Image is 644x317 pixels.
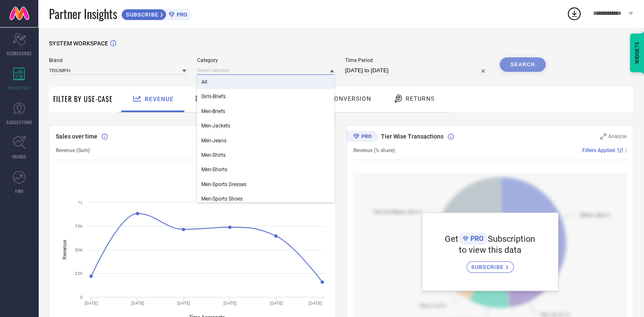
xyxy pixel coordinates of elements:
[121,7,192,20] a: SUBSCRIBEPRO
[197,192,335,206] div: Men-Sports Shoes
[49,40,108,47] span: SYSTEM WORKSPACE
[625,147,627,153] span: |
[197,57,335,63] span: Category
[197,148,335,162] div: Men-Shirts
[175,11,187,18] span: PRO
[62,239,68,259] tspan: Revenue
[75,248,83,252] text: 50K
[600,133,606,139] svg: Zoom
[8,85,31,91] span: WORKSPACE
[85,301,98,306] text: [DATE]
[201,167,227,173] span: Men-Shorts
[197,89,335,104] div: Girls-Briefs
[145,96,174,102] span: Revenue
[201,181,246,187] span: Men-Sports Dresses
[56,147,90,153] span: Revenue (Sum)
[53,94,113,104] span: Filter By Use-Case
[345,57,489,63] span: Time Period
[49,5,117,23] span: Partner Insights
[567,6,582,21] div: Open download list
[582,147,615,153] span: Filters Applied
[197,162,335,177] div: Men-Shorts
[330,95,371,102] span: Conversion
[468,235,484,243] span: PRO
[78,200,83,205] text: 1L
[201,108,225,114] span: Men-Briefs
[197,177,335,192] div: Men-Sports Dresses
[201,123,230,129] span: Men-Jackets
[201,152,226,158] span: Men-Shirts
[7,50,32,57] span: SCORECARDS
[406,95,435,102] span: Returns
[608,133,627,139] span: Analyse
[122,11,160,18] span: SUBSCRIBE
[197,75,335,89] div: All
[467,255,514,273] a: SUBSCRIBE
[269,301,283,306] text: [DATE]
[15,188,23,194] span: FWD
[345,65,489,76] input: Select time period
[346,131,378,144] div: Premium
[75,224,83,229] text: 75K
[445,234,458,244] span: Get
[353,147,395,153] span: Revenue (% share)
[75,271,83,276] text: 25K
[488,234,535,244] span: Subscription
[223,301,237,306] text: [DATE]
[12,153,26,160] span: TRENDS
[49,57,186,63] span: Brand
[197,104,335,119] div: Men-Briefs
[197,133,335,148] div: Men-Jeans
[201,93,226,99] span: Girls-Briefs
[459,245,521,255] span: to view this data
[381,133,444,140] span: Tier Wise Transactions
[471,264,506,270] span: SUBSCRIBE
[56,133,97,140] span: Sales over time
[80,295,83,300] text: 0
[131,301,144,306] text: [DATE]
[177,301,190,306] text: [DATE]
[197,66,335,75] input: Select category
[197,119,335,133] div: Men-Jackets
[201,138,226,144] span: Men-Jeans
[201,196,243,202] span: Men-Sports Shoes
[309,301,322,306] text: [DATE]
[6,119,32,125] span: SUGGESTIONS
[201,79,207,85] span: All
